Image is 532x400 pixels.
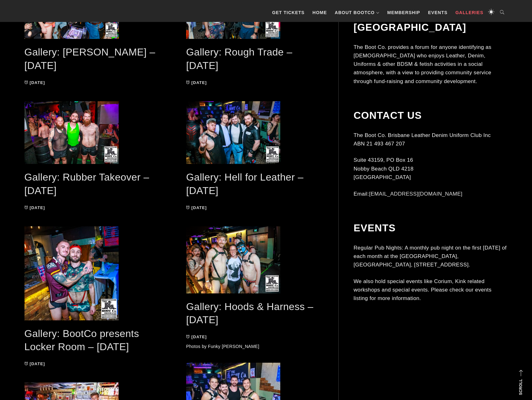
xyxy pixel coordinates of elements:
a: [DATE] [24,80,45,85]
p: We also hold special events like Corium, Kink related workshops and special events. Please check ... [354,277,508,303]
p: Regular Pub Nights: A monthly pub night on the first [DATE] of each month at the [GEOGRAPHIC_DATA... [354,244,508,269]
h2: Contact Us [354,109,508,121]
p: Suite 43159, PO Box 16 Nobby Beach QLD 4218 [GEOGRAPHIC_DATA] [354,156,508,182]
a: [DATE] [186,80,207,85]
time: [DATE] [30,361,45,366]
time: [DATE] [191,205,207,210]
a: About BootCo [332,3,383,22]
p: Email: [354,190,508,198]
time: [DATE] [191,334,207,339]
h2: Events [354,222,508,234]
strong: Scroll [519,379,523,395]
time: [DATE] [191,80,207,85]
a: Gallery: Rubber Takeover – [DATE] [24,171,149,196]
p: The Boot Co. provides a forum for anyone identifying as [DEMOGRAPHIC_DATA] who enjoys Leather, De... [354,43,508,86]
a: [DATE] [186,205,207,210]
a: Gallery: Rough Trade – [DATE] [186,46,292,71]
time: [DATE] [30,80,45,85]
a: Gallery: BootCo presents Locker Room – [DATE] [24,328,139,353]
a: [DATE] [24,205,45,210]
a: [EMAIL_ADDRESS][DOMAIN_NAME] [369,191,463,197]
a: Gallery: Hoods & Harness – [DATE] [186,301,313,326]
p: Photos by Funky [PERSON_NAME] [186,343,323,350]
a: Home [309,3,330,22]
a: Events [425,3,451,22]
a: Membership [384,3,423,22]
a: [DATE] [24,361,45,366]
a: Galleries [452,3,486,22]
p: The Boot Co. Brisbane Leather Denim Uniform Club Inc ABN 21 493 467 207 [354,131,508,148]
a: Gallery: [PERSON_NAME] – [DATE] [24,46,155,71]
a: Gallery: Hell for Leather – [DATE] [186,171,304,196]
a: [DATE] [186,334,207,339]
time: [DATE] [30,205,45,210]
a: GET TICKETS [269,3,308,22]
